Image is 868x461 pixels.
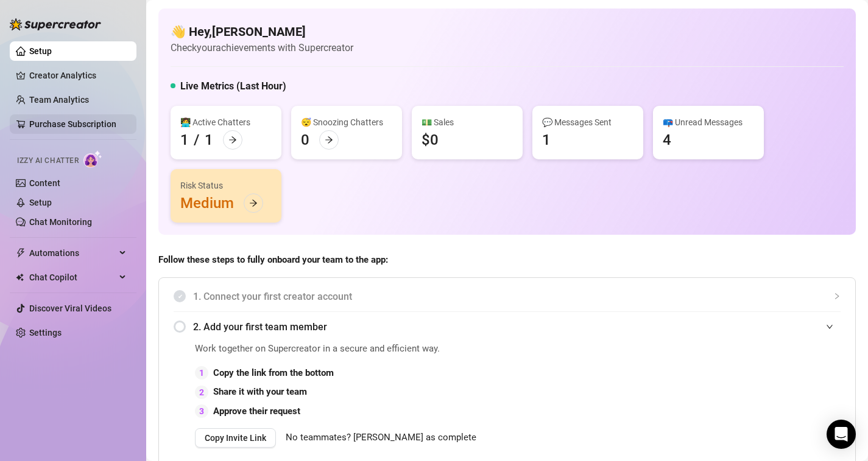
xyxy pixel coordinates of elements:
div: 💵 Sales [422,116,513,129]
a: Setup [29,46,52,56]
span: Chat Copilot [29,268,116,287]
div: Open Intercom Messenger [827,420,856,449]
div: 📪 Unread Messages [663,116,754,129]
div: 2 [195,386,208,399]
span: expanded [826,323,833,330]
div: 💬 Messages Sent [542,116,633,129]
span: Copy Invite Link [205,433,266,443]
span: Automations [29,243,116,263]
article: Check your achievements with Supercreator [171,40,353,55]
span: arrow-right [228,136,237,144]
span: 2. Add your first team member [193,319,841,334]
img: AI Chatter [83,150,102,168]
div: $0 [422,130,439,150]
h4: 👋 Hey, [PERSON_NAME] [171,23,353,40]
a: Settings [29,328,62,338]
a: Creator Analytics [29,66,127,85]
a: Team Analytics [29,95,89,105]
a: Purchase Subscription [29,119,116,129]
a: Content [29,178,60,188]
a: Setup [29,198,52,207]
div: 1. Connect your first creator account [174,282,841,311]
div: 1 [205,130,213,150]
div: 3 [195,404,208,418]
strong: Approve their request [213,406,300,417]
span: arrow-right [325,136,333,144]
span: arrow-right [249,199,258,207]
span: Izzy AI Chatter [17,155,79,167]
strong: Copy the link from the bottom [213,367,334,378]
button: Copy Invite Link [195,428,276,448]
div: 2. Add your first team member [174,312,841,342]
div: 4 [663,130,671,150]
div: 0 [301,130,309,150]
div: 1 [180,130,189,150]
span: thunderbolt [16,248,26,258]
div: Risk Status [180,179,272,192]
span: 1. Connect your first creator account [193,289,841,304]
strong: Follow these steps to fully onboard your team to the app: [158,254,388,265]
div: 👩‍💻 Active Chatters [180,116,272,129]
div: 😴 Snoozing Chatters [301,116,392,129]
img: Chat Copilot [16,273,24,282]
a: Discover Viral Videos [29,303,111,313]
span: collapsed [833,293,841,300]
div: 1 [195,366,208,380]
span: No teammates? [PERSON_NAME] as complete [286,431,476,445]
h5: Live Metrics (Last Hour) [180,79,286,94]
a: Chat Monitoring [29,217,92,227]
strong: Share it with your team [213,386,307,397]
div: 1 [542,130,551,150]
img: logo-BBDzfeDw.svg [10,18,101,30]
span: Work together on Supercreator in a secure and efficient way. [195,342,566,356]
